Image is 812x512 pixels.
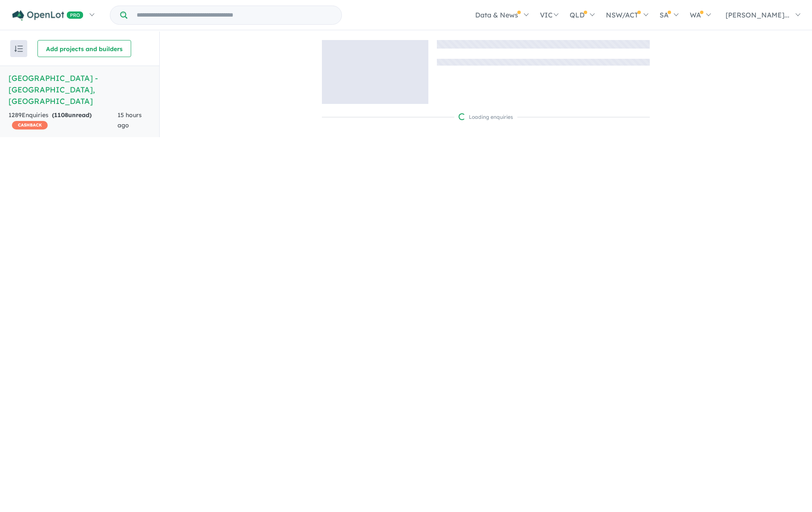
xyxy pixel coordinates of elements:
[37,40,131,57] button: Add projects and builders
[9,72,151,107] h5: [GEOGRAPHIC_DATA] - [GEOGRAPHIC_DATA] , [GEOGRAPHIC_DATA]
[118,111,142,129] span: 15 hours ago
[12,10,83,21] img: Openlot PRO Logo White
[9,110,118,131] div: 1289 Enquir ies
[52,111,92,119] strong: ( unread)
[129,6,340,24] input: Try estate name, suburb, builder or developer
[726,11,789,19] span: [PERSON_NAME]...
[14,46,23,52] img: sort.svg
[459,113,513,121] div: Loading enquiries
[12,121,48,129] span: CASHBACK
[54,111,68,119] span: 1108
